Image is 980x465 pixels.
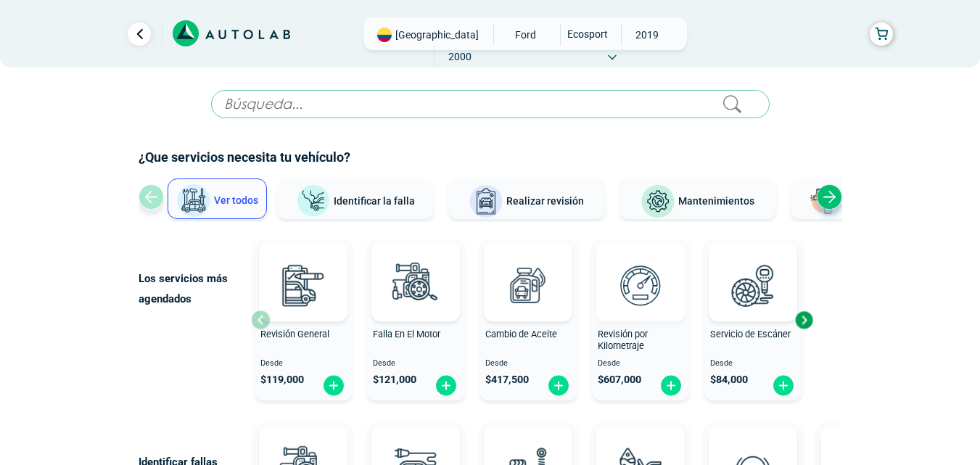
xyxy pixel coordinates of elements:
[260,329,329,340] span: Revisión General
[598,359,684,369] span: Desde
[622,24,673,46] span: 2019
[384,253,448,317] img: diagnostic_engine-v3.svg
[592,239,690,400] button: Revisión por Kilometraje Desde $607,000
[619,178,776,219] button: Mantenimientos
[448,178,605,219] button: Realizar revisión
[772,374,795,397] img: fi_plus-circle2.svg
[367,239,465,400] button: Falla En El Motor Desde $121,000
[678,195,754,207] span: Mantenimientos
[260,359,347,369] span: Desde
[793,309,815,331] div: Next slide
[435,46,486,67] span: 2000
[485,329,557,340] span: Cambio de Aceite
[322,374,345,397] img: fi_plus-circle2.svg
[373,359,459,369] span: Desde
[139,148,842,167] h2: ¿Que servicios necesita tu vehículo?
[710,374,748,386] span: $ 84,000
[710,359,796,369] span: Desde
[731,246,775,289] img: AD0BCuuxAAAAAElFTkSuQmCC
[128,22,151,46] a: Ir al paso anterior
[806,184,841,219] img: Latonería y Pintura
[176,184,211,218] img: Ver todos
[435,374,458,397] img: fi_plus-circle2.svg
[214,194,258,206] span: Ver todos
[561,24,612,44] span: ECOSPORT
[394,246,437,289] img: AD0BCuuxAAAAAElFTkSuQmCC
[139,268,251,309] p: Los servicios más agendados
[721,253,785,317] img: escaner-v3.svg
[506,246,550,289] img: AD0BCuuxAAAAAElFTkSuQmCC
[547,374,570,397] img: fi_plus-circle2.svg
[710,329,791,340] span: Servicio de Escáner
[296,184,331,218] img: Identificar la falla
[500,24,551,46] span: FORD
[373,329,440,340] span: Falla En El Motor
[659,374,683,397] img: fi_plus-circle2.svg
[211,90,770,118] input: Búsqueda...
[485,359,572,369] span: Desde
[598,329,648,352] span: Revisión por Kilometraje
[395,28,479,42] span: [GEOGRAPHIC_DATA]
[479,239,577,400] button: Cambio de Aceite Desde $417,500
[817,184,842,210] div: Next slide
[281,246,325,289] img: AD0BCuuxAAAAAElFTkSuQmCC
[496,253,560,317] img: cambio_de_aceite-v3.svg
[260,374,304,386] span: $ 119,000
[255,239,353,400] button: Revisión General Desde $119,000
[271,253,335,317] img: revision_general-v3.svg
[168,178,267,219] button: Ver todos
[277,178,434,219] button: Identificar la falla
[485,374,529,386] span: $ 417,500
[334,194,415,206] span: Identificar la falla
[609,253,672,317] img: revision_por_kilometraje-v3.svg
[619,246,662,289] img: AD0BCuuxAAAAAElFTkSuQmCC
[377,28,392,42] img: Flag of COLOMBIA
[641,184,675,219] img: Mantenimientos
[506,195,584,207] span: Realizar revisión
[704,239,802,400] button: Servicio de Escáner Desde $84,000
[373,374,416,386] span: $ 121,000
[598,374,641,386] span: $ 607,000
[469,184,503,219] img: Realizar revisión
